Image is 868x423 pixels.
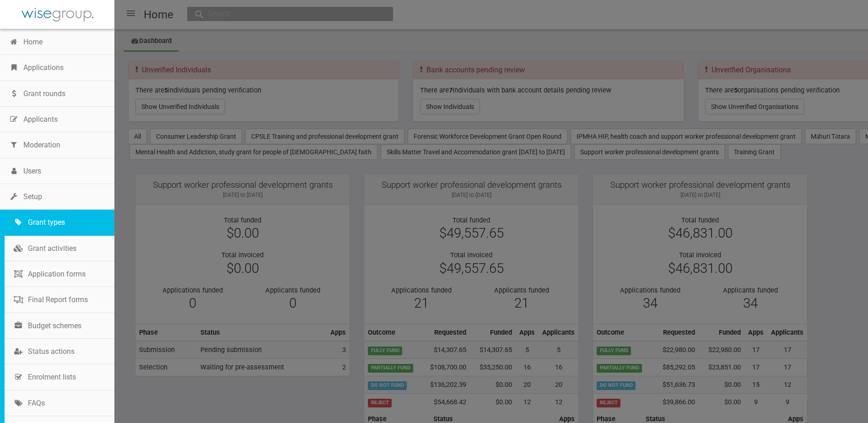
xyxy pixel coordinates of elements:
[5,261,114,287] a: Application forms
[5,210,114,235] a: Grant types
[5,390,114,416] a: FAQs
[5,313,114,339] a: Budget schemes
[5,287,114,313] a: Final Report forms
[5,236,114,261] a: Grant activities
[5,364,114,390] a: Enrolment lists
[5,339,114,364] a: Status actions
